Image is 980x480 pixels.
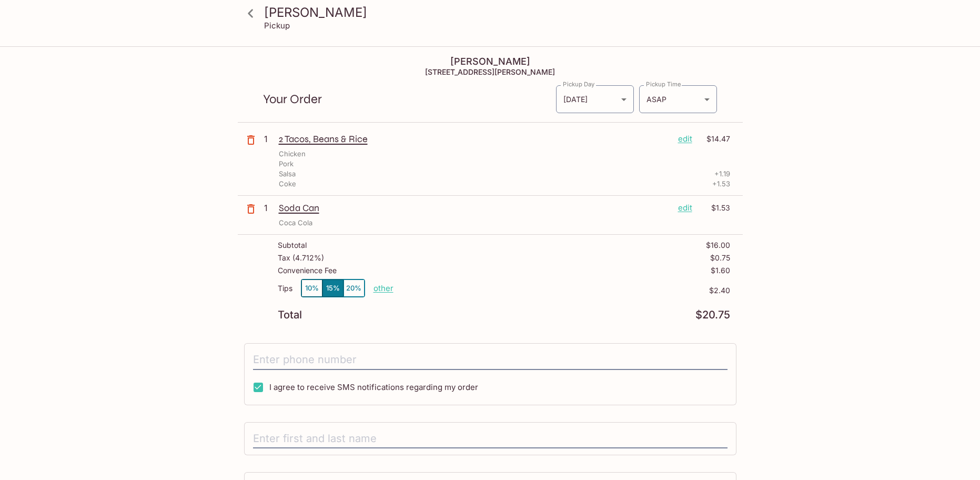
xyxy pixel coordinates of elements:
[278,241,307,249] p: Subtotal
[279,149,306,159] p: Chicken
[238,67,743,76] h5: [STREET_ADDRESS][PERSON_NAME]
[264,133,275,145] p: 1
[710,254,730,262] p: $0.75
[279,169,296,179] p: Salsa
[278,310,302,320] p: Total
[563,80,594,88] label: Pickup Day
[278,284,292,293] p: Tips
[699,202,730,214] p: $1.53
[263,94,555,104] p: Your Order
[556,85,634,113] div: [DATE]
[253,429,728,449] input: Enter first and last name
[712,179,730,189] p: + 1.53
[279,179,296,189] p: Coke
[695,310,730,320] p: $20.75
[264,4,734,21] h3: [PERSON_NAME]
[646,80,681,88] label: Pickup Time
[279,133,670,145] p: 2 Tacos, Beans & Rice
[301,279,322,297] button: 10%
[393,286,730,295] p: $2.40
[279,159,294,169] p: Pork
[253,350,728,370] input: Enter phone number
[678,133,692,145] p: edit
[269,382,478,392] span: I agree to receive SMS notifications regarding my order
[699,133,730,145] p: $14.47
[678,202,692,214] p: edit
[711,266,730,275] p: $1.60
[639,85,717,113] div: ASAP
[264,202,275,214] p: 1
[278,254,324,262] p: Tax ( 4.712% )
[322,279,343,297] button: 15%
[279,202,670,214] p: Soda Can
[706,241,730,249] p: $16.00
[279,218,312,228] p: Coca Cola
[714,169,730,179] p: + 1.19
[343,279,365,297] button: 20%
[278,266,337,275] p: Convenience Fee
[264,21,290,31] p: Pickup
[373,283,393,293] button: other
[238,56,743,67] h4: [PERSON_NAME]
